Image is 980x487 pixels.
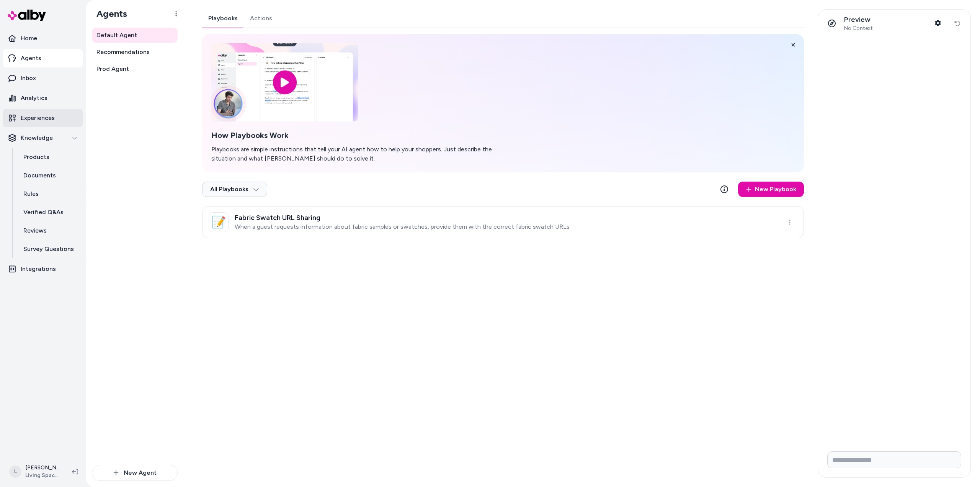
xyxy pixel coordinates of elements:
a: Experiences [3,109,83,127]
button: All Playbooks [202,182,267,197]
a: Inbox [3,69,83,87]
h1: Agents [90,8,127,20]
p: Inbox [21,74,36,83]
a: Agents [3,49,83,67]
a: Default Agent [92,28,178,43]
span: L [9,466,21,478]
span: Recommendations [96,48,150,57]
a: New Playbook [738,182,804,197]
a: Products [16,148,83,166]
a: Verified Q&As [16,203,83,221]
a: Documents [16,166,83,185]
button: Knowledge [3,129,83,147]
a: Prod Agent [92,61,178,77]
a: Analytics [3,89,83,107]
p: Products [23,152,49,162]
h2: How Playbooks Work [211,131,505,140]
button: Playbooks [202,9,244,28]
p: [PERSON_NAME] [25,464,60,472]
p: Verified Q&As [23,208,64,217]
p: Reviews [23,226,47,235]
p: Rules [23,189,39,198]
p: Integrations [21,264,56,274]
p: Documents [23,171,56,180]
div: 📝 [209,212,229,232]
a: Home [3,29,83,48]
p: Preview [844,15,873,24]
a: Survey Questions [16,240,83,258]
a: Integrations [3,260,83,278]
p: Playbooks are simple instructions that tell your AI agent how to help your shoppers. Just describ... [211,145,505,163]
a: Rules [16,185,83,203]
a: 📝Fabric Swatch URL SharingWhen a guest requests information about fabric samples or swatches, pro... [202,206,804,238]
span: All Playbooks [210,185,259,193]
button: Actions [244,9,278,28]
p: Agents [21,54,41,63]
p: Survey Questions [23,244,74,254]
p: Home [21,34,37,43]
span: Prod Agent [96,64,129,74]
p: When a guest requests information about fabric samples or swatches, provide them with the correct... [235,223,570,231]
p: Experiences [21,113,55,123]
button: L[PERSON_NAME]Living Spaces [5,459,66,484]
span: No Context [844,25,873,32]
a: Reviews [16,221,83,240]
h3: Fabric Swatch URL Sharing [235,214,570,221]
img: alby Logo [8,10,46,21]
span: Living Spaces [25,472,60,479]
p: Analytics [21,93,47,103]
p: Knowledge [21,133,53,143]
input: Write your prompt here [827,451,961,468]
button: New Agent [92,465,178,481]
a: Recommendations [92,44,178,60]
span: Default Agent [96,31,137,40]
